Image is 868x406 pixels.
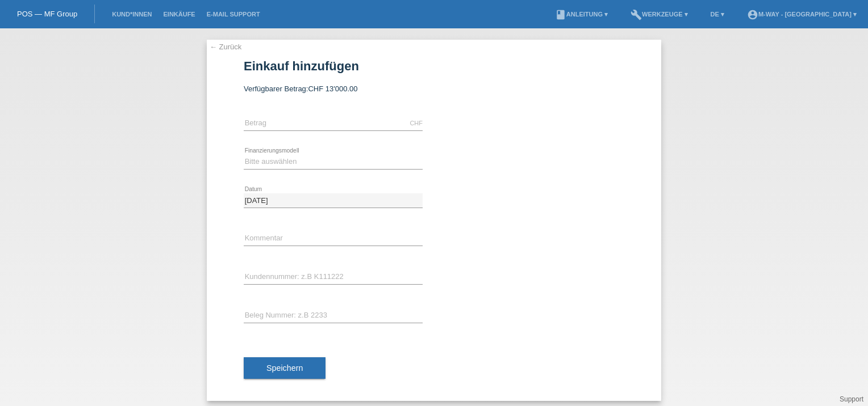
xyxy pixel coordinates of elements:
i: book [555,9,566,20]
a: E-Mail Support [201,11,266,18]
a: Kund*innen [106,11,157,18]
a: ← Zurück [210,43,241,51]
a: Einkäufe [157,11,201,18]
a: account_circlem-way - [GEOGRAPHIC_DATA] ▾ [741,11,862,18]
div: Verfügbarer Betrag: [244,84,624,93]
span: Speichern [266,363,303,373]
a: bookAnleitung ▾ [549,11,614,18]
i: build [631,9,642,20]
a: Support [840,395,863,403]
a: buildWerkzeuge ▾ [625,11,694,18]
span: CHF 13'000.00 [308,84,357,93]
i: account_circle [747,9,758,20]
h1: Einkauf hinzufügen [244,59,624,73]
button: Speichern [244,357,325,379]
div: CHF [410,120,423,126]
a: POS — MF Group [17,10,77,18]
a: DE ▾ [705,11,730,18]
